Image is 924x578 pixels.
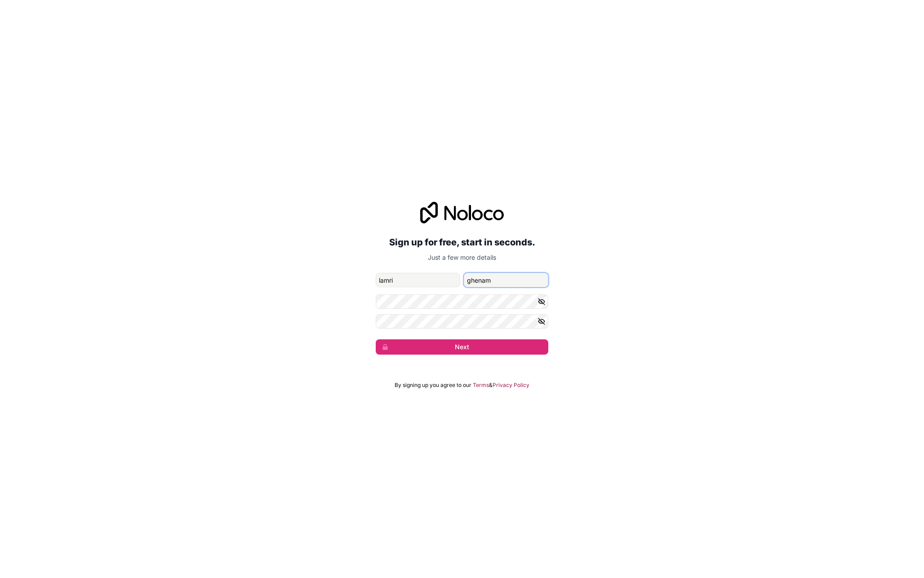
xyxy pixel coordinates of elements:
[493,382,529,389] a: Privacy Policy
[489,382,493,389] span: &
[376,234,548,250] h2: Sign up for free, start in seconds.
[395,382,471,389] span: By signing up you agree to our
[376,294,548,309] input: Password
[473,382,489,389] a: Terms
[464,273,548,287] input: family-name
[376,253,548,262] p: Just a few more details
[376,339,548,355] button: Next
[376,273,460,287] input: given-name
[376,314,548,329] input: Confirm password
